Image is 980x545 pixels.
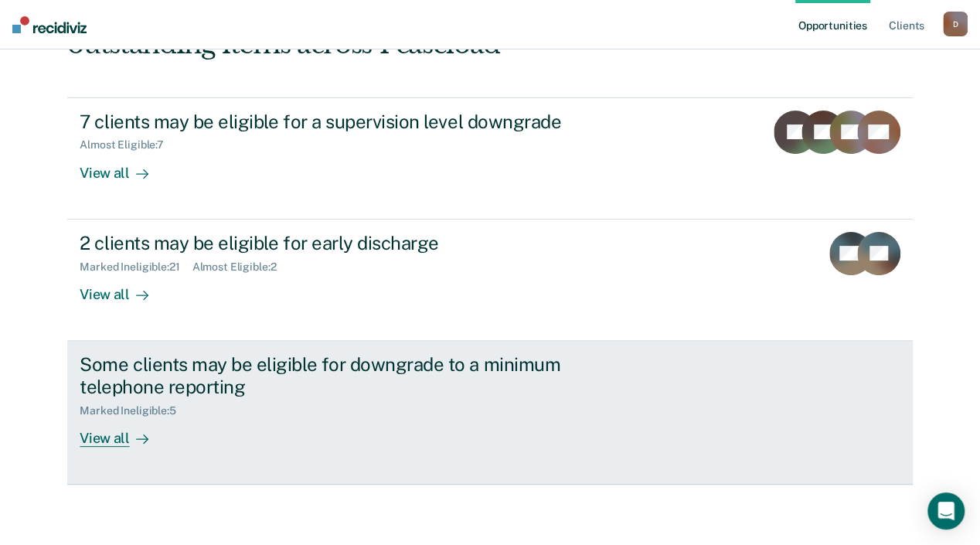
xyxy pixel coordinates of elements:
div: View all [80,152,166,182]
div: Almost Eligible : 7 [80,138,176,152]
div: Almost Eligible : 2 [192,261,289,274]
div: 2 clients may be eligible for early discharge [80,232,622,254]
a: 7 clients may be eligible for a supervision level downgradeAlmost Eligible:7View all [67,97,912,220]
div: 7 clients may be eligible for a supervision level downgrade [80,111,622,133]
div: Marked Ineligible : 5 [80,404,188,417]
img: Recidiviz [12,16,87,33]
div: View all [80,273,166,303]
button: D [943,12,968,36]
a: 2 clients may be eligible for early dischargeMarked Ineligible:21Almost Eligible:2View all [67,220,912,341]
div: View all [80,417,166,447]
a: Some clients may be eligible for downgrade to a minimum telephone reportingMarked Ineligible:5Vie... [67,341,912,485]
div: Marked Ineligible : 21 [80,261,192,274]
div: Open Intercom Messenger [927,492,965,530]
div: Some clients may be eligible for downgrade to a minimum telephone reporting [80,353,622,398]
